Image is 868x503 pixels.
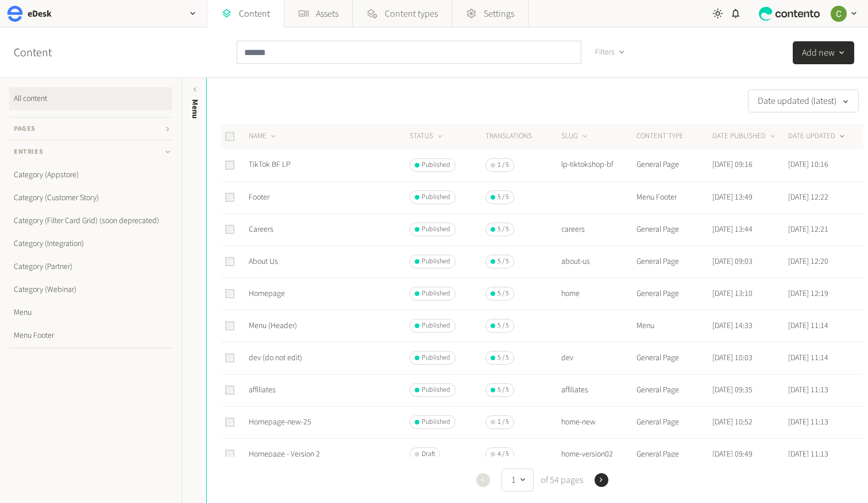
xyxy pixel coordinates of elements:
[497,288,509,299] span: 5 / 5
[422,449,435,459] span: Draft
[788,384,828,396] time: [DATE] 11:13
[636,374,712,406] td: General Page
[189,99,201,119] span: Menu
[712,256,753,267] time: [DATE] 09:03
[9,163,172,186] a: Category (Appstore)
[9,232,172,255] a: Category (Integration)
[561,213,636,245] td: careers
[561,131,589,142] button: SLUG
[484,7,514,21] span: Settings
[497,417,509,427] span: 1 / 5
[410,131,445,142] button: STATUS
[497,192,509,202] span: 5 / 5
[712,159,753,170] time: [DATE] 09:16
[561,278,636,310] td: home
[249,159,291,170] a: TikTok BF LP
[9,209,172,232] a: Category (Filter Card Grid) (soon deprecated)
[561,245,636,278] td: about-us
[586,41,635,64] button: Filters
[788,256,828,267] time: [DATE] 12:20
[712,192,753,203] time: [DATE] 13:49
[422,192,450,202] span: Published
[385,7,438,21] span: Content types
[636,213,712,245] td: General Page
[9,87,172,110] a: All content
[748,89,859,112] button: Date updated (latest)
[422,160,450,170] span: Published
[249,320,297,332] a: Menu (Header)
[497,353,509,363] span: 5 / 5
[249,256,278,267] a: About Us
[538,473,583,487] span: of 54 pages
[561,374,636,406] td: affiliates
[422,321,450,331] span: Published
[249,384,276,396] a: affiliates
[793,41,854,64] button: Add new
[249,192,269,203] a: Footer
[497,321,509,331] span: 5 / 5
[788,159,828,170] time: [DATE] 10:16
[497,385,509,395] span: 5 / 5
[712,449,753,460] time: [DATE] 09:49
[422,256,450,267] span: Published
[788,352,828,364] time: [DATE] 11:14
[249,352,302,364] a: dev (do not edit)
[788,288,828,299] time: [DATE] 12:19
[249,131,278,142] button: NAME
[712,288,753,299] time: [DATE] 13:10
[28,7,52,21] h2: eDesk
[788,224,828,235] time: [DATE] 12:21
[636,149,712,181] td: General Page
[9,301,172,324] a: Menu
[9,186,172,209] a: Category (Customer Story)
[249,288,285,299] a: Homepage
[485,124,561,149] th: Translations
[831,6,847,22] img: Chloe Ryan
[14,44,78,61] h2: Content
[9,278,172,301] a: Category (Webinar)
[636,181,712,213] td: Menu Footer
[788,320,828,332] time: [DATE] 11:14
[9,255,172,278] a: Category (Partner)
[422,288,450,299] span: Published
[497,256,509,267] span: 5 / 5
[249,449,320,460] a: Homepage - Version 2
[788,449,828,460] time: [DATE] 11:13
[636,406,712,438] td: General Page
[561,342,636,374] td: dev
[712,384,753,396] time: [DATE] 09:35
[497,160,509,170] span: 1 / 5
[712,224,753,235] time: [DATE] 13:44
[561,438,636,470] td: home-version02
[7,6,23,22] img: eDesk
[636,245,712,278] td: General Page
[14,147,43,157] span: Entries
[712,131,777,142] button: DATE PUBLISHED
[14,124,36,134] span: Pages
[636,342,712,374] td: General Page
[636,124,712,149] th: CONTENT TYPE
[712,320,753,332] time: [DATE] 14:33
[561,406,636,438] td: home-new
[788,192,828,203] time: [DATE] 12:22
[501,469,534,492] button: 1
[422,353,450,363] span: Published
[788,131,847,142] button: DATE UPDATED
[9,324,172,347] a: Menu Footer
[422,224,450,235] span: Published
[788,416,828,428] time: [DATE] 11:13
[712,352,753,364] time: [DATE] 10:03
[497,449,509,459] span: 4 / 5
[712,416,753,428] time: [DATE] 10:52
[561,149,636,181] td: lp-tiktokshop-bf
[249,416,311,428] a: Homepage-new-25
[595,46,615,59] span: Filters
[636,438,712,470] td: General Page
[422,417,450,427] span: Published
[497,224,509,235] span: 5 / 5
[422,385,450,395] span: Published
[636,278,712,310] td: General Page
[636,310,712,342] td: Menu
